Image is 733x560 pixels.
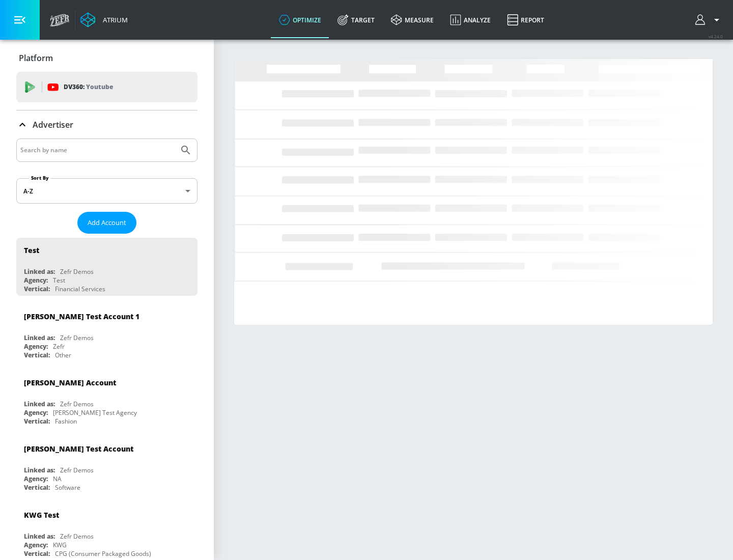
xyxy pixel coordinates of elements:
[24,549,50,558] div: Vertical:
[24,378,116,387] div: [PERSON_NAME] Account
[16,44,198,72] div: Platform
[64,81,113,93] p: DV360:
[442,2,499,38] a: Analyze
[16,178,198,204] div: A-Z
[16,370,198,428] div: [PERSON_NAME] AccountLinked as:Zefr DemosAgency:[PERSON_NAME] Test AgencyVertical:Fashion
[53,474,62,483] div: NA
[55,351,71,359] div: Other
[16,436,198,494] div: [PERSON_NAME] Test AccountLinked as:Zefr DemosAgency:NAVertical:Software
[16,304,198,362] div: [PERSON_NAME] Test Account 1Linked as:Zefr DemosAgency:ZefrVertical:Other
[53,276,65,285] div: Test
[24,285,50,293] div: Vertical:
[77,212,136,234] button: Add Account
[24,267,55,276] div: Linked as:
[53,541,67,549] div: KWG
[24,444,133,454] div: [PERSON_NAME] Test Account
[20,144,175,157] input: Search by name
[709,34,723,39] span: v 4.24.0
[53,408,137,417] div: [PERSON_NAME] Test Agency
[24,532,55,541] div: Linked as:
[24,400,55,408] div: Linked as:
[29,175,51,181] label: Sort By
[55,417,77,426] div: Fashion
[271,2,329,38] a: optimize
[53,342,65,351] div: Zefr
[24,333,55,342] div: Linked as:
[24,351,50,359] div: Vertical:
[33,119,73,130] p: Advertiser
[24,276,48,285] div: Agency:
[24,245,39,255] div: Test
[24,312,139,321] div: [PERSON_NAME] Test Account 1
[24,474,48,483] div: Agency:
[499,2,552,38] a: Report
[16,110,198,139] div: Advertiser
[383,2,442,38] a: measure
[55,483,80,492] div: Software
[24,342,48,351] div: Agency:
[55,285,105,293] div: Financial Services
[80,12,128,27] a: Atrium
[60,333,94,342] div: Zefr Demos
[88,217,126,229] span: Add Account
[60,532,94,541] div: Zefr Demos
[55,549,151,558] div: CPG (Consumer Packaged Goods)
[24,417,50,426] div: Vertical:
[86,81,113,92] p: Youtube
[60,400,94,408] div: Zefr Demos
[99,15,128,24] div: Atrium
[16,238,198,296] div: TestLinked as:Zefr DemosAgency:TestVertical:Financial Services
[19,52,53,64] p: Platform
[329,2,383,38] a: Target
[24,483,50,492] div: Vertical:
[60,466,94,474] div: Zefr Demos
[24,466,55,474] div: Linked as:
[24,541,48,549] div: Agency:
[24,408,48,417] div: Agency:
[24,510,59,520] div: KWG Test
[16,72,198,102] div: DV360: Youtube
[60,267,94,276] div: Zefr Demos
